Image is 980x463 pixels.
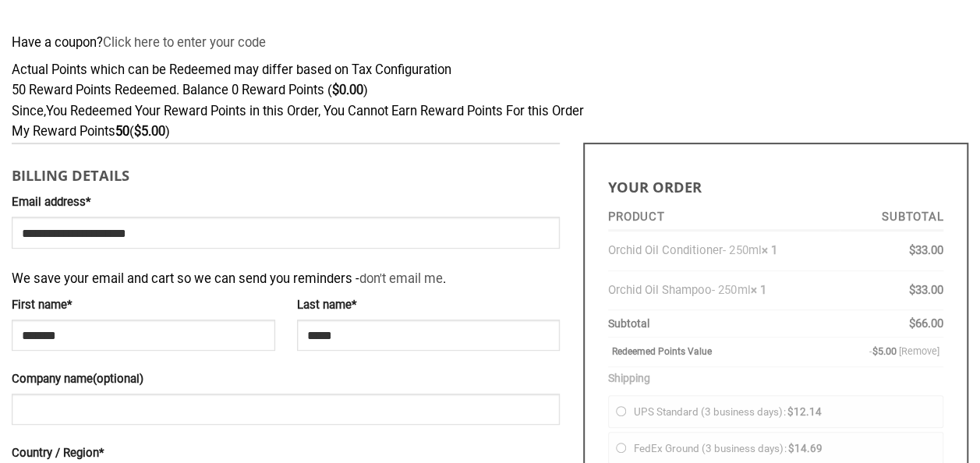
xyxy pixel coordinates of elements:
h3: Your order [608,168,943,198]
div: Since,You Redeemed Your Reward Points in this Order, You Cannot Earn Reward Points For this Order [12,101,968,122]
strong: 50 [115,124,129,139]
div: Have a coupon? [12,33,968,54]
span: 5.00 [134,124,165,139]
a: don't email me [359,271,443,286]
div: 50 Reward Points Redeemed. Balance 0 Reward Points ( ) [12,80,968,101]
label: Last name [297,296,561,315]
span: We save your email and cart so we can send you reminders - . [12,261,446,290]
label: Country / Region [12,444,560,463]
label: First name [12,296,275,315]
span: $ [134,124,141,139]
a: Enter your coupon code [103,35,266,50]
span: (optional) [93,372,143,386]
label: Company name [12,370,560,389]
span: 0.00 [332,83,363,97]
label: Email address [12,193,560,212]
div: My Reward Points ( ) [12,122,968,143]
span: $ [332,83,339,97]
h3: Billing details [12,156,560,186]
div: Actual Points which can be Redeemed may differ based on Tax Configuration [12,60,968,81]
